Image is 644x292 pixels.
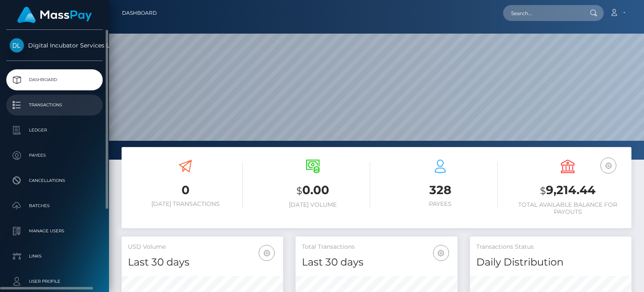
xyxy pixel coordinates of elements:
p: Ledger [10,124,99,137]
a: Payees [6,145,103,166]
h3: 0.00 [255,182,370,199]
h6: Payees [383,200,498,208]
h3: 9,214.44 [510,182,625,199]
h6: [DATE] Transactions [128,200,243,208]
h3: 0 [128,182,243,198]
input: Search... [503,5,582,21]
a: Cancellations [6,170,103,191]
a: Dashboard [122,4,157,22]
h4: Last 30 days [302,255,451,270]
a: Manage Users [6,221,103,242]
h3: 328 [383,182,498,198]
img: MassPay Logo [17,7,92,23]
p: Transactions [10,99,99,111]
img: Digital Incubator Services Limited [10,38,24,53]
span: Digital Incubator Services Limited [6,42,103,49]
small: $ [540,185,546,197]
p: Payees [10,149,99,162]
p: User Profile [10,275,99,288]
a: Ledger [6,120,103,141]
h5: Transactions Status [476,243,625,251]
h4: Last 30 days [128,255,277,270]
p: Dashboard [10,74,99,86]
p: Manage Users [10,225,99,237]
h4: Daily Distribution [476,255,625,270]
p: Cancellations [10,174,99,187]
h5: Total Transactions [302,243,451,251]
h6: Total Available Balance for Payouts [510,201,625,216]
a: Transactions [6,95,103,116]
p: Batches [10,200,99,212]
h6: [DATE] Volume [255,201,370,208]
a: Dashboard [6,69,103,90]
a: Links [6,246,103,267]
a: User Profile [6,271,103,292]
p: Links [10,250,99,263]
a: Batches [6,195,103,216]
small: $ [296,185,302,197]
h5: USD Volume [128,243,277,251]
